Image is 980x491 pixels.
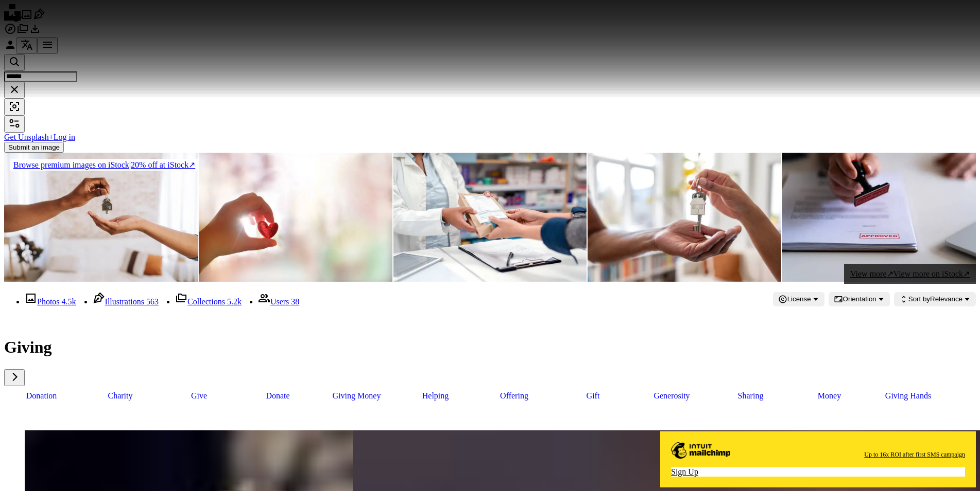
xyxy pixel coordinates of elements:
a: Browse premium images on iStock|20% off at iStock↗ [4,153,204,177]
span: Relevance [908,295,962,303]
a: Home — Unsplash [4,13,21,22]
a: Log in [54,133,75,141]
a: donation [4,386,79,406]
a: Illustrations [33,13,45,22]
span: Up to 16x ROI after first SMS campaign [864,450,965,459]
div: 20% off at iStock ↗ [10,159,198,171]
img: Real estate agent giving a man the keys to his new home [4,153,198,282]
img: file-1690386555781-336d1949dad1image [671,442,730,459]
img: Business Man Stamping With Approved Stamp On Document. [782,153,976,282]
span: 4.5k [62,297,76,306]
a: donate [240,386,315,406]
button: License [773,292,824,306]
button: Clear [4,82,25,99]
a: View more↗View more on iStock↗ [844,264,976,284]
a: charity [83,386,158,406]
a: gift [556,386,630,406]
a: offering [477,386,552,406]
button: Search Unsplash [4,54,25,71]
span: Browse premium images on iStock | [13,160,131,169]
button: Orientation [829,292,890,306]
img: Real estate agent giving the keys of a new house to a man [588,153,781,282]
a: giving money [319,386,394,406]
button: Submit an image [4,142,64,153]
a: giving hands [871,386,945,406]
a: Get Unsplash+ [4,133,54,141]
a: Explore [4,28,16,37]
span: License [787,295,811,303]
button: Language [16,37,37,54]
button: scroll list to the right [4,369,25,386]
a: Up to 16x ROI after first SMS campaignSign Up [660,422,976,487]
span: Orientation [843,295,876,303]
a: Users 38 [258,297,299,306]
button: Sort byRelevance [894,292,976,306]
a: money [792,386,867,406]
form: Find visuals sitewide [4,54,976,116]
div: Sign Up [671,467,965,477]
a: generosity [634,386,709,406]
a: helping [398,386,473,406]
span: View more ↗ [850,269,893,278]
a: Photos [21,13,33,22]
span: View more on iStock ↗ [893,269,970,278]
img: Female hand holding red heart, sunlight, blurred background with copy space. Love, peace, praying... [199,153,392,282]
button: Visual search [4,99,25,116]
a: Log in / Sign up [4,44,16,52]
button: Menu [37,37,58,54]
a: Collections 5.2k [175,297,242,306]
a: Photos 4.5k [25,297,76,306]
a: Collections [16,28,29,37]
a: Download History [29,28,41,37]
span: 38 [291,297,299,306]
a: give [162,386,236,406]
span: Sort by [908,295,930,303]
a: Illustrations 563 [93,297,159,306]
img: Pharmacist Handing Prescription Medication in a Dispensary Setting [393,153,587,282]
span: 5.2k [227,297,242,306]
a: sharing [713,386,788,406]
h1: Giving [4,338,976,357]
button: Filters [4,116,25,133]
span: 563 [146,297,159,306]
